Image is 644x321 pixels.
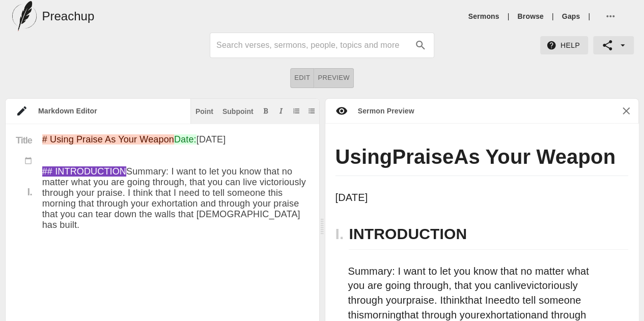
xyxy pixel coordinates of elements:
span: Help [548,39,580,52]
span: exhortation [480,309,531,320]
span: Preview [318,72,350,84]
h2: I. [335,219,349,249]
button: search [409,34,432,56]
a: Sermons [468,11,499,21]
div: Point [195,108,213,115]
p: [DATE] [335,190,606,205]
button: Add unordered list [306,106,317,116]
button: Subpoint [220,106,256,116]
div: Sermon Preview [348,106,414,116]
a: Browse [517,11,543,21]
div: text alignment [290,68,354,88]
button: Insert point [193,106,215,116]
li: | [548,11,558,21]
span: need [488,295,511,306]
h2: INTRODUCTION [349,219,628,250]
div: Markdown Editor [28,106,190,116]
button: Preview [314,68,354,88]
a: Gaps [562,11,580,21]
button: Add italic text [276,106,286,116]
h1: Using As Your Weapon [335,144,629,176]
span: Edit [294,72,310,84]
button: Help [540,36,588,55]
img: preachup-logo.png [12,1,37,32]
button: Add ordered list [291,106,301,116]
span: live [511,280,526,291]
div: I. [16,187,32,197]
iframe: Drift Widget Chat Controller [593,270,632,309]
li: | [503,11,514,21]
div: Subpoint [222,108,254,115]
h5: Preachup [42,8,94,24]
button: Edit [290,68,314,88]
input: Search sermons [216,37,409,53]
button: Add bold text [261,106,271,116]
span: morning [364,309,401,320]
span: Praise [392,145,454,168]
span: think [443,295,465,306]
li: | [584,11,594,21]
span: praise [406,295,434,306]
div: Title [6,134,42,155]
